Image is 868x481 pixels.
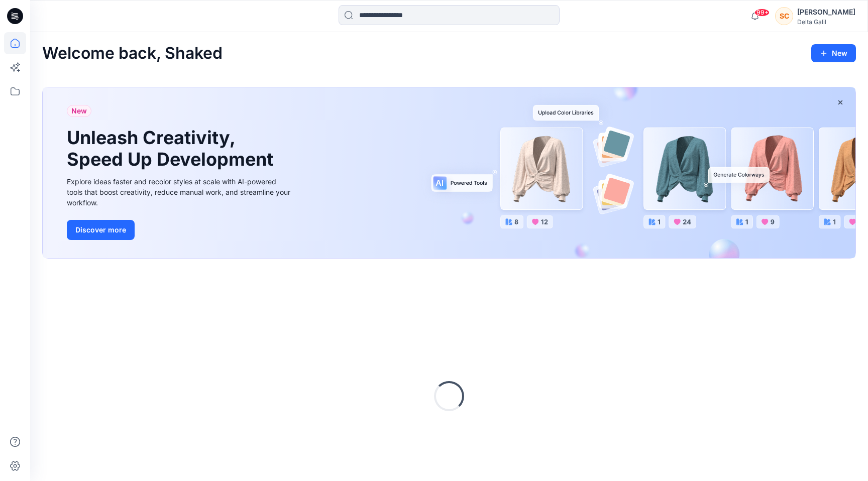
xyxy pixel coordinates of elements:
span: 99+ [754,9,770,17]
div: [PERSON_NAME] [797,6,855,18]
div: SC [775,7,793,25]
div: Explore ideas faster and recolor styles at scale with AI-powered tools that boost creativity, red... [67,176,293,208]
h1: Unleash Creativity, Speed Up Development [67,127,278,170]
span: New [71,105,87,117]
h2: Welcome back, Shaked [42,44,223,63]
button: Discover more [67,220,135,240]
button: New [811,44,856,62]
div: Delta Galil [797,18,855,26]
a: Discover more [67,220,293,240]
